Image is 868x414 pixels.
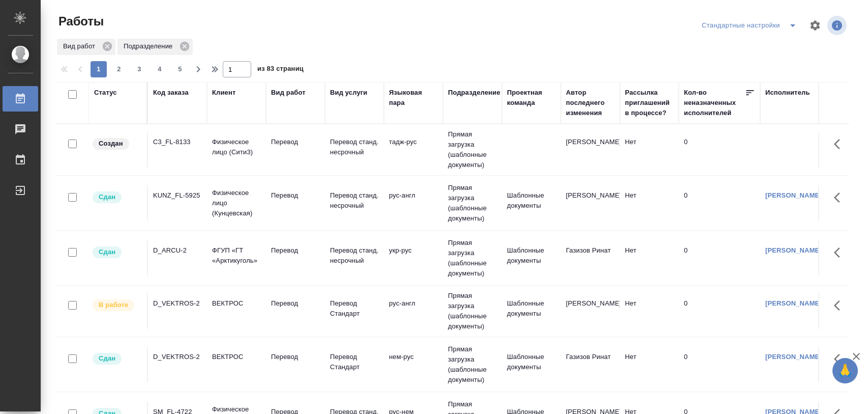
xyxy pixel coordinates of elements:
p: Создан [99,139,123,149]
td: 0 [679,132,760,168]
td: Нет [620,240,679,276]
td: Прямая загрузка (шаблонные документы) [443,286,502,337]
td: 0 [679,293,760,329]
p: Вид работ [63,41,99,51]
p: Подразделение [124,41,176,51]
td: Газизов Ринат [561,347,620,382]
p: Физическое лицо (Кунцевская) [212,188,261,218]
td: Прямая загрузка (шаблонные документы) [443,124,502,175]
button: Здесь прячутся важные кнопки [828,347,852,371]
div: Подразделение [117,39,193,55]
td: [PERSON_NAME] [561,132,620,168]
td: Газизов Ринат [561,240,620,276]
div: Заказ еще не согласован с клиентом, искать исполнителей рано [92,137,142,151]
button: Здесь прячутся важные кнопки [828,240,852,265]
p: Перевод [271,352,320,362]
td: Шаблонные документы [502,240,561,276]
div: Менеджер проверил работу исполнителя, передает ее на следующий этап [92,190,142,204]
p: Сдан [99,353,115,364]
span: Настроить таблицу [803,13,827,38]
p: Перевод Стандарт [330,352,379,372]
p: Перевод [271,298,320,309]
td: рус-англ [384,185,443,221]
button: 3 [131,61,147,77]
div: D_VEKTROS-2 [153,298,202,309]
button: 5 [172,61,188,77]
button: 4 [152,61,168,77]
td: Прямая загрузка (шаблонные документы) [443,339,502,390]
div: Автор последнего изменения [566,88,615,118]
span: из 83 страниц [257,63,304,77]
td: нем-рус [384,347,443,382]
td: Нет [620,347,679,382]
p: Перевод станд. несрочный [330,137,379,157]
a: [PERSON_NAME] [765,299,822,307]
p: Перевод [271,245,320,256]
span: Посмотреть информацию [827,16,849,35]
div: Вид услуги [330,88,368,98]
a: [PERSON_NAME] [765,246,822,254]
a: [PERSON_NAME] [765,191,822,199]
p: Перевод Стандарт [330,298,379,319]
td: Шаблонные документы [502,293,561,329]
div: C3_FL-8133 [153,137,202,147]
td: 0 [679,240,760,276]
div: Вид работ [57,39,115,55]
div: Менеджер проверил работу исполнителя, передает ее на следующий этап [92,352,142,366]
p: ФГУП «ГТ «Арктикуголь» [212,245,261,266]
button: Здесь прячутся важные кнопки [828,132,852,156]
td: 0 [679,347,760,382]
td: [PERSON_NAME] [561,293,620,329]
td: укр-рус [384,240,443,276]
p: В работе [99,300,128,310]
div: Код заказа [153,88,189,98]
div: Рассылка приглашений в процессе? [625,88,674,118]
button: Здесь прячутся важные кнопки [828,293,852,318]
div: Исполнитель [765,88,810,98]
p: Перевод станд. несрочный [330,190,379,211]
div: Языковая пара [389,88,438,108]
p: Сдан [99,192,115,202]
span: 2 [111,64,127,74]
p: Перевод станд. несрочный [330,245,379,266]
p: ВЕКТРОС [212,298,261,309]
td: 0 [679,185,760,221]
p: Перевод [271,190,320,201]
td: рус-англ [384,293,443,329]
div: KUNZ_FL-5925 [153,190,202,201]
td: [PERSON_NAME] [561,185,620,221]
p: Сдан [99,247,115,257]
div: Вид работ [271,88,306,98]
div: Менеджер проверил работу исполнителя, передает ее на следующий этап [92,245,142,259]
td: Шаблонные документы [502,185,561,221]
div: Статус [94,88,117,98]
td: Прямая загрузка (шаблонные документы) [443,178,502,229]
button: 🙏 [832,358,858,383]
div: split button [699,17,803,34]
a: [PERSON_NAME] [765,353,822,361]
span: 5 [172,64,188,74]
td: тадж-рус [384,132,443,168]
div: D_ARCU-2 [153,245,202,256]
p: Физическое лицо (Сити3) [212,137,261,157]
div: Кол-во неназначенных исполнителей [684,88,745,118]
button: 2 [111,61,127,77]
td: Нет [620,185,679,221]
span: 4 [152,64,168,74]
button: Здесь прячутся важные кнопки [828,185,852,210]
span: 3 [131,64,147,74]
p: ВЕКТРОС [212,352,261,362]
div: Клиент [212,88,235,98]
span: Работы [56,13,104,30]
div: Исполнитель выполняет работу [92,298,142,312]
div: Подразделение [448,88,500,98]
div: D_VEKTROS-2 [153,352,202,362]
div: Проектная команда [507,88,556,108]
td: Шаблонные документы [502,347,561,382]
td: Нет [620,293,679,329]
p: Перевод [271,137,320,147]
td: Прямая загрузка (шаблонные документы) [443,233,502,284]
span: 🙏 [836,360,854,381]
td: Нет [620,132,679,168]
